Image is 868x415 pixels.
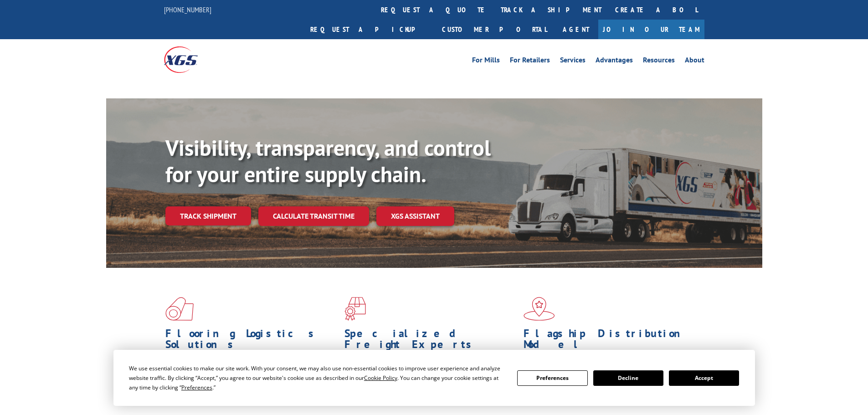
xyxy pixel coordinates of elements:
[685,56,704,67] a: About
[303,20,435,39] a: Request a pickup
[164,5,211,14] a: [PHONE_NUMBER]
[165,206,251,225] a: Track shipment
[165,133,491,188] b: Visibility, transparency, and control for your entire supply chain.
[669,370,739,386] button: Accept
[113,350,755,406] div: Cookie Consent Prompt
[554,20,598,39] a: Agent
[376,206,454,226] a: XGS ASSISTANT
[129,364,506,392] div: We use essential cookies to make our site work. With your consent, we may also use non-essential ...
[560,56,586,67] a: Services
[517,370,587,386] button: Preferences
[364,374,397,382] span: Cookie Policy
[344,328,517,354] h1: Specialized Freight Experts
[510,56,550,67] a: For Retailers
[524,328,696,354] h1: Flagship Distribution Model
[598,20,704,39] a: Join Our Team
[165,297,194,321] img: xgs-icon-total-supply-chain-intelligence-red
[596,56,633,67] a: Advantages
[593,370,663,386] button: Decline
[258,206,369,226] a: Calculate transit time
[472,56,500,67] a: For Mills
[524,297,555,321] img: xgs-icon-flagship-distribution-model-red
[643,56,675,67] a: Resources
[181,384,212,391] span: Preferences
[165,328,338,354] h1: Flooring Logistics Solutions
[435,20,554,39] a: Customer Portal
[344,297,366,321] img: xgs-icon-focused-on-flooring-red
